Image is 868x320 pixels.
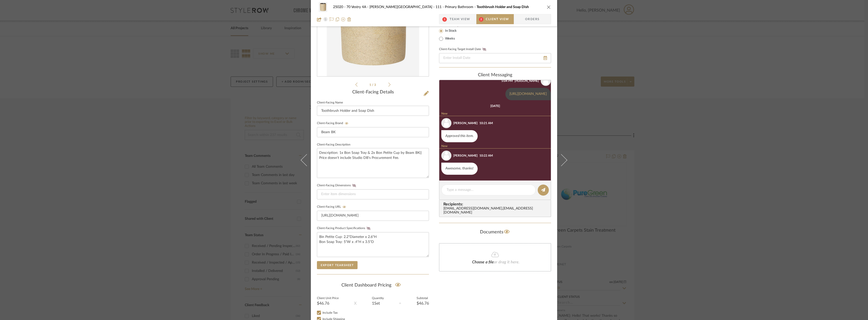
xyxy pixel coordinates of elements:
[317,279,429,291] div: Client Dashboard Pricing
[317,211,429,221] input: Enter item URL
[341,205,348,209] button: Client-Facing URL
[317,90,429,95] div: Client-Facing Details
[481,48,488,51] button: Client-Facing Target Install Date
[439,112,553,116] div: New
[439,73,551,78] div: client Messaging
[317,261,358,269] button: Export Tearsheet
[441,118,451,128] img: user_avatar.png
[479,153,493,158] div: 10:22 AM
[369,83,372,86] span: 1
[317,144,350,146] label: Client-Facing Description
[317,127,429,137] input: Enter Client-Facing Brand
[322,311,338,314] span: Include Tax
[477,5,529,9] span: Toothbrush Holder and Soap Dish
[450,14,470,24] span: Team View
[444,29,457,33] label: In Stock
[439,228,551,236] div: Documents
[317,205,348,209] label: Client-Facing URL
[443,202,549,206] span: Recipients:
[317,101,343,104] label: Client-Facing Name
[479,17,483,22] span: 2
[317,297,339,300] label: Client Unit Price
[520,14,545,24] span: Orders
[453,153,478,158] div: [PERSON_NAME]
[343,122,350,125] button: Client-Facing Brand
[436,5,477,9] span: 111 - Primary Bathroom
[347,17,351,21] img: Remove from project
[372,301,384,305] div: 1 Set
[372,83,374,86] span: /
[417,297,429,300] label: Subtotal
[541,76,551,86] img: user_avatar.png
[514,79,539,83] div: [PERSON_NAME]
[453,121,478,125] div: [PERSON_NAME]
[417,301,429,305] div: $46.76
[317,122,350,125] label: Client-Facing Brand
[317,189,429,199] input: Enter item dimensions
[486,14,509,24] span: Client View
[439,144,553,149] div: New
[472,260,494,264] span: Choose a file
[547,5,551,9] button: close
[494,260,520,264] span: or drag it here.
[439,28,465,42] mat-radio-group: Select item type
[443,207,549,215] div: [EMAIL_ADDRESS][DOMAIN_NAME] , [EMAIL_ADDRESS][DOMAIN_NAME]
[374,83,377,86] span: 3
[317,2,329,12] img: c1b66088-167f-4caa-ad55-5bdb95fe5a8a_48x40.jpg
[317,227,372,230] label: Client-Facing Product Specifications
[441,151,451,161] img: user_avatar.png
[441,130,478,142] div: Approved this item.
[354,300,357,306] div: X
[439,48,488,51] label: Client-Facing Target Install Date
[439,53,551,63] input: Enter Install Date
[399,300,401,306] div: =
[317,106,429,116] input: Enter Client-Facing Item Name
[444,37,455,41] label: Weeks
[365,227,372,230] button: Client-Facing Product Specifications
[441,163,478,175] div: Awesome, thanks!
[509,92,547,96] a: [URL][DOMAIN_NAME]
[317,184,358,187] label: Client-Facing Dimensions
[501,79,513,83] div: 5:04 PM
[372,297,384,300] label: Quantity
[351,184,358,187] button: Client-Facing Dimensions
[333,5,436,9] span: 25020 - 70 Vestry 4A - [PERSON_NAME][GEOGRAPHIC_DATA]
[490,104,500,108] div: [DATE]
[442,17,447,22] span: 1
[317,301,339,305] div: $46.76
[479,121,493,125] div: 10:21 AM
